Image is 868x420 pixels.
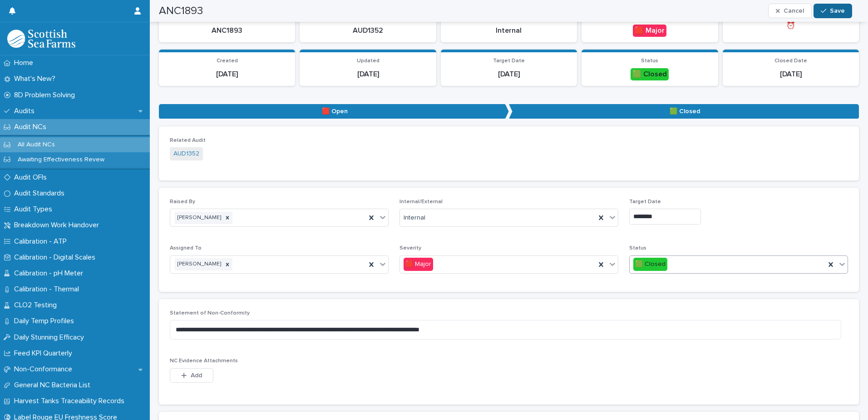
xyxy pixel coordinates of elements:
[814,4,852,18] button: Save
[170,310,250,316] span: Statement of Non-Conformity
[768,4,812,18] button: Cancel
[10,205,59,214] p: Audit Types
[446,26,572,35] p: Internal
[10,107,42,115] p: Audits
[159,5,203,18] h2: ANC1893
[10,269,90,278] p: Calibration - pH Meter
[170,199,195,205] span: Raised By
[728,21,853,30] p: ⏰
[774,58,807,64] span: Closed Date
[159,104,509,119] p: 🟥 Open
[10,349,79,358] p: Feed KPI Quarterly
[170,138,206,143] span: Related Audit
[10,221,106,230] p: Breakdown Work Handover
[10,381,98,390] p: General NC Bacteria List
[357,58,380,64] span: Updated
[10,253,103,262] p: Calibration - Digital Scales
[170,368,213,383] button: Add
[10,365,79,374] p: Non-Conformance
[10,317,81,325] p: Daily Temp Profiles
[493,58,525,64] span: Target Date
[175,212,222,224] div: [PERSON_NAME]
[10,189,72,198] p: Audit Standards
[631,68,669,80] div: 🟩 Closed
[399,245,421,251] span: Severity
[629,199,661,205] span: Target Date
[173,149,199,159] a: AUD1352
[10,123,54,131] p: Audit NCs
[784,8,804,14] span: Cancel
[404,213,425,223] span: Internal
[7,30,75,48] img: mMrefqRFQpe26GRNOUkG
[170,358,238,364] span: NC Evidence Attachments
[10,75,63,83] p: What's New?
[164,70,290,79] p: [DATE]
[641,58,658,64] span: Status
[10,237,74,246] p: Calibration - ATP
[10,91,82,100] p: 8D Problem Solving
[305,70,430,79] p: [DATE]
[10,285,86,294] p: Calibration - Thermal
[164,26,290,35] p: ANC1893
[10,59,40,67] p: Home
[10,301,64,310] p: CLO2 Testing
[191,372,202,379] span: Add
[830,8,845,14] span: Save
[633,258,667,271] div: 🟩 Closed
[217,58,238,64] span: Created
[10,333,91,342] p: Daily Stunning Efficacy
[633,25,666,37] div: 🟥 Major
[728,70,853,79] p: [DATE]
[305,26,430,35] p: AUD1352
[629,245,646,251] span: Status
[404,258,433,271] div: 🟥 Major
[10,173,54,182] p: Audit OFIs
[10,141,62,149] p: All Audit NCs
[509,104,859,119] p: 🟩 Closed
[170,245,202,251] span: Assigned To
[175,258,222,270] div: [PERSON_NAME]
[399,199,443,205] span: Internal/External
[10,397,132,405] p: Harvest Tanks Traceability Records
[446,70,572,79] p: [DATE]
[10,156,112,164] p: Awaiting Effectiveness Revew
